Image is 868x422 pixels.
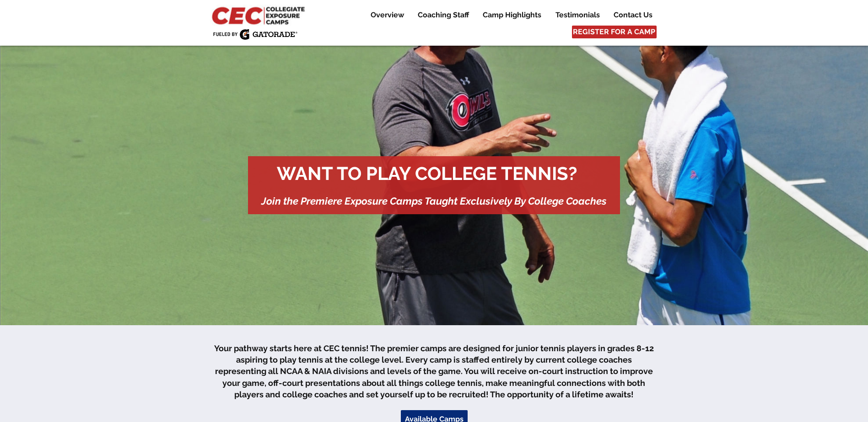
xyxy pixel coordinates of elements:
p: Contact Us [609,10,657,21]
span: Join the Premiere Exposure Camps Taught Exclusively By College Coaches [261,195,607,207]
a: Contact Us [607,10,659,21]
p: Overview [366,10,409,21]
p: Testimonials [551,10,604,21]
p: Coaching Staff [413,10,474,21]
nav: Site [356,10,659,21]
a: Coaching Staff [411,10,475,21]
a: Overview [364,10,410,21]
span: REGISTER FOR A CAMP [573,27,655,37]
a: Testimonials [549,10,606,21]
a: Camp Highlights [476,10,548,21]
a: REGISTER FOR A CAMP [572,26,657,38]
span: WANT TO PLAY COLLEGE TENNIS? [277,163,577,184]
span: Your pathway starts here at CEC tennis! The premier camps are designed for junior tennis players ... [214,343,654,399]
img: CEC Logo Primary_edited.jpg [210,5,309,26]
img: Fueled by Gatorade.png [213,29,297,40]
p: Camp Highlights [478,10,546,21]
